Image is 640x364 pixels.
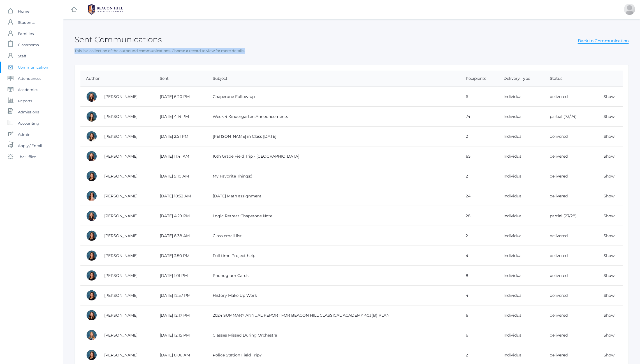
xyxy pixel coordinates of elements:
[154,226,207,246] td: [DATE] 8:38 AM
[154,127,207,146] td: [DATE] 2:51 PM
[604,233,615,238] a: Show
[75,35,162,44] h2: Sent Communications
[86,210,97,221] div: Hilary Erickson
[84,3,126,17] img: 1_BHCALogos-05.png
[498,266,544,286] td: Individual
[604,174,615,179] a: Show
[104,353,138,358] a: [PERSON_NAME]
[604,293,615,298] a: Show
[544,166,598,186] td: delivered
[104,253,138,258] a: [PERSON_NAME]
[604,213,615,218] a: Show
[498,166,544,186] td: Individual
[460,127,498,146] td: 2
[18,39,39,50] span: Classrooms
[154,266,207,286] td: [DATE] 1:01 PM
[460,226,498,246] td: 2
[604,353,615,358] a: Show
[207,246,460,266] td: Full time Project help
[604,253,615,258] a: Show
[104,174,138,179] a: [PERSON_NAME]
[18,118,39,129] span: Accounting
[86,190,97,202] div: Rebecca Salazar
[86,131,97,142] div: Teresa Deutsch
[498,127,544,146] td: Individual
[207,325,460,345] td: Classes Missed During Orchestra
[460,286,498,305] td: 4
[80,71,154,87] th: Author
[207,127,460,146] td: [PERSON_NAME] in Class [DATE]
[498,246,544,266] td: Individual
[460,206,498,226] td: 28
[18,62,48,73] span: Communication
[604,193,615,199] a: Show
[207,186,460,206] td: [DATE] Math assignment
[460,107,498,127] td: 74
[154,246,207,266] td: [DATE] 3:50 PM
[207,107,460,127] td: Week 4 Kindergarten Announcements
[544,325,598,345] td: delivered
[154,166,207,186] td: [DATE] 9:10 AM
[498,71,544,87] th: Delivery Type
[18,129,31,140] span: Admin
[154,71,207,87] th: Sent
[498,305,544,325] td: Individual
[604,134,615,139] a: Show
[460,325,498,345] td: 6
[544,71,598,87] th: Status
[544,206,598,226] td: partial (27/28)
[86,330,97,341] div: Courtney Nicholls
[544,87,598,107] td: delivered
[86,151,97,162] div: Hilary Erickson
[104,134,138,139] a: [PERSON_NAME]
[207,206,460,226] td: Logic Retreat Chaperone Note
[207,87,460,107] td: Chaperone Follow-up
[18,6,29,17] span: Home
[154,286,207,305] td: [DATE] 12:57 PM
[207,71,460,87] th: Subject
[86,230,97,241] div: Emily Balli
[104,154,138,159] a: [PERSON_NAME]
[18,17,34,28] span: Students
[460,246,498,266] td: 4
[207,266,460,286] td: Phonogram Cards
[154,325,207,345] td: [DATE] 12:15 PM
[154,206,207,226] td: [DATE] 4:29 PM
[104,293,138,298] a: [PERSON_NAME]
[154,305,207,325] td: [DATE] 12:17 PM
[18,28,34,39] span: Families
[104,333,138,338] a: [PERSON_NAME]
[544,286,598,305] td: delivered
[18,50,26,62] span: Staff
[578,38,629,44] a: Back to Communication
[207,146,460,166] td: 10th Grade Field Trip - [GEOGRAPHIC_DATA]
[104,94,138,99] a: [PERSON_NAME]
[604,154,615,159] a: Show
[86,111,97,122] div: Jordyn Dewey
[460,186,498,206] td: 24
[544,266,598,286] td: delivered
[460,146,498,166] td: 65
[18,73,41,84] span: Attendances
[154,107,207,127] td: [DATE] 4:14 PM
[86,250,97,261] div: Emily Balli
[544,186,598,206] td: delivered
[18,140,42,151] span: Apply / Enroll
[104,313,138,318] a: [PERSON_NAME]
[154,87,207,107] td: [DATE] 6:20 PM
[86,171,97,182] div: Emily Balli
[460,266,498,286] td: 8
[544,107,598,127] td: partial (73/74)
[544,127,598,146] td: delivered
[544,305,598,325] td: delivered
[86,310,97,321] div: Heather Mangimelli
[544,246,598,266] td: delivered
[207,226,460,246] td: Class email list
[207,286,460,305] td: History Make Up Work
[18,84,38,95] span: Academics
[18,106,39,118] span: Admissions
[604,114,615,119] a: Show
[104,273,138,278] a: [PERSON_NAME]
[544,226,598,246] td: delivered
[86,290,97,301] div: Emily Balli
